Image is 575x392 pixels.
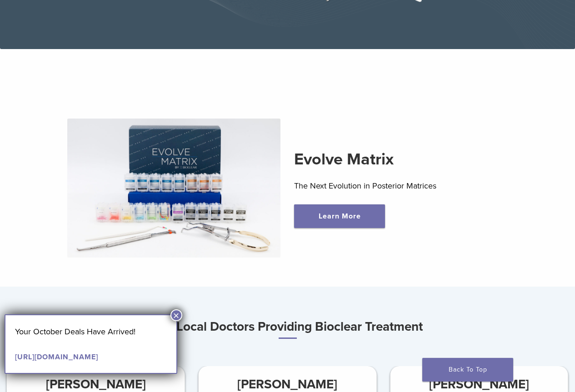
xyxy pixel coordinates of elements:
a: [URL][DOMAIN_NAME] [15,352,98,362]
img: Evolve Matrix [67,119,281,258]
a: Back To Top [422,358,513,382]
a: Learn More [294,204,385,228]
p: The Next Evolution in Posterior Matrices [294,179,508,193]
button: Close [170,309,182,321]
h2: Evolve Matrix [294,149,508,170]
p: Your October Deals Have Arrived! [15,325,167,338]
